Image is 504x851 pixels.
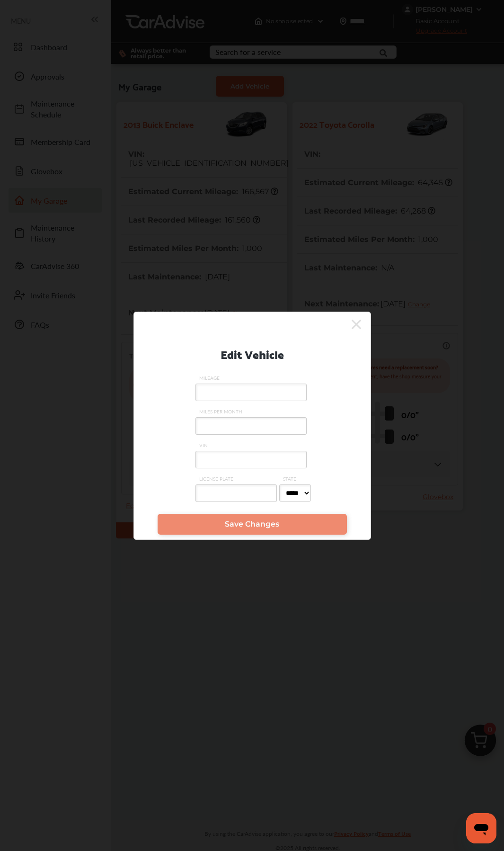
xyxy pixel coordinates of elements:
select: STATE [279,484,311,502]
a: Save Changes [158,514,347,535]
span: MILEAGE [195,375,309,381]
span: STATE [279,475,313,482]
input: MILES PER MONTH [195,417,307,435]
span: LICENSE PLATE [195,475,279,482]
input: MILEAGE [195,384,307,401]
span: Save Changes [225,520,279,529]
input: LICENSE PLATE [195,484,277,502]
span: MILES PER MONTH [195,408,309,415]
iframe: Button to launch messaging window [466,813,496,843]
span: VIN [195,442,309,448]
input: VIN [195,451,307,468]
p: Edit Vehicle [221,344,284,363]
